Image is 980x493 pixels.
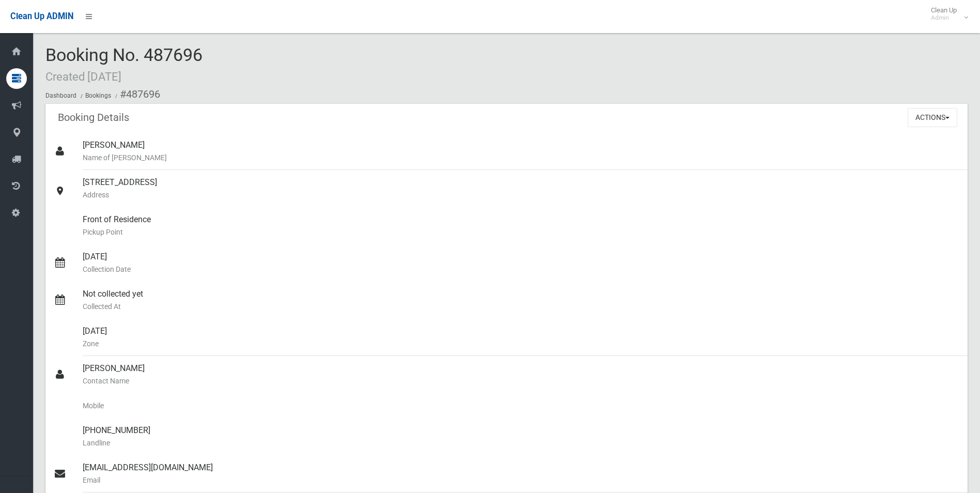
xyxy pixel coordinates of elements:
small: Landline [83,437,959,449]
small: Collection Date [83,263,959,275]
a: [EMAIL_ADDRESS][DOMAIN_NAME]Email [45,455,968,492]
div: [STREET_ADDRESS] [83,170,959,207]
small: Admin [931,14,957,22]
div: [PERSON_NAME] [83,133,959,170]
div: [DATE] [83,244,959,282]
span: Clean Up ADMIN [10,11,73,21]
header: Booking Details [45,107,142,128]
small: Zone [83,337,959,350]
li: #487696 [113,85,160,104]
small: Name of [PERSON_NAME] [83,151,959,164]
small: Created [DATE] [45,70,121,83]
div: Not collected yet [83,282,959,319]
small: Address [83,189,959,201]
span: Clean Up [926,6,967,22]
small: Pickup Point [83,226,959,238]
button: Actions [908,108,957,127]
span: Booking No. 487696 [45,44,203,85]
a: Dashboard [45,92,76,99]
div: [EMAIL_ADDRESS][DOMAIN_NAME] [83,455,959,492]
a: Bookings [85,92,111,99]
small: Collected At [83,300,959,313]
small: Contact Name [83,375,959,387]
div: [PERSON_NAME] [83,356,959,393]
div: [PHONE_NUMBER] [83,418,959,455]
small: Email [83,474,959,486]
div: [DATE] [83,319,959,356]
small: Mobile [83,399,959,412]
div: Front of Residence [83,207,959,244]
